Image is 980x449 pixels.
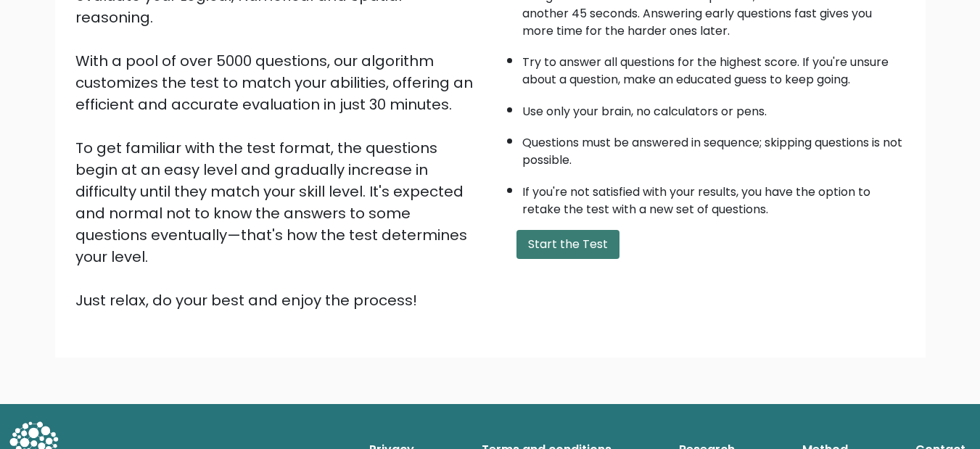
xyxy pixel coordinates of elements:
[522,46,905,88] li: Try to answer all questions for the highest score. If you're unsure about a question, make an edu...
[522,176,905,218] li: If you're not satisfied with your results, you have the option to retake the test with a new set ...
[522,127,905,169] li: Questions must be answered in sequence; skipping questions is not possible.
[516,230,619,259] button: Start the Test
[522,96,905,120] li: Use only your brain, no calculators or pens.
